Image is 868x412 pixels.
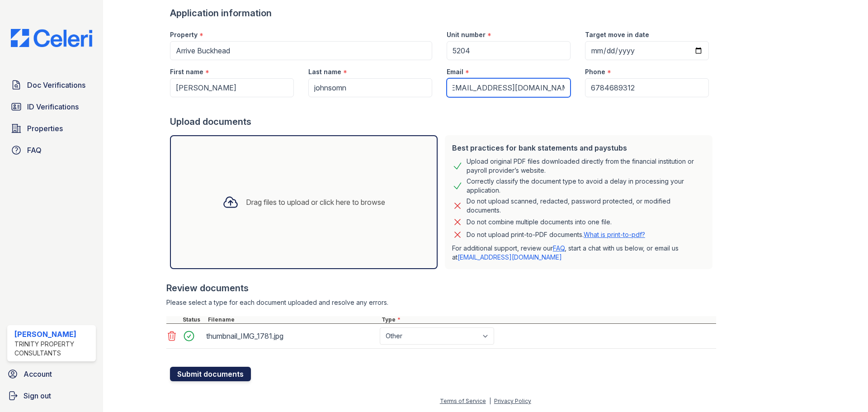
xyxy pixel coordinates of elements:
p: For additional support, review our , start a chat with us below, or email us at [452,244,705,262]
div: Upload original PDF files downloaded directly from the financial institution or payroll provider’... [467,157,705,175]
a: FAQ [553,244,565,252]
span: Doc Verifications [27,80,85,90]
div: Type [380,316,716,323]
a: Terms of Service [440,398,486,404]
a: [EMAIL_ADDRESS][DOMAIN_NAME] [458,253,562,261]
div: [PERSON_NAME] [14,329,92,340]
a: What is print-to-pdf? [584,231,645,238]
label: First name [170,67,203,76]
a: Privacy Policy [494,398,531,404]
label: Property [170,30,198,39]
div: Best practices for bank statements and paystubs [452,142,705,153]
label: Last name [308,67,341,76]
a: Properties [7,119,96,137]
a: Sign out [4,387,99,405]
div: Filename [206,316,380,323]
div: | [489,398,491,404]
div: Do not combine multiple documents into one file. [467,217,612,227]
span: Account [24,369,52,379]
span: ID Verifications [27,101,79,112]
label: Target move in date [585,30,649,39]
div: Status [181,316,206,323]
div: Do not upload scanned, redacted, password protected, or modified documents. [467,197,705,215]
button: Submit documents [170,367,251,381]
p: Do not upload print-to-PDF documents. [467,230,645,239]
div: Upload documents [170,115,716,128]
label: Unit number [447,30,486,39]
div: Review documents [166,282,716,294]
div: Please select a type for each document uploaded and resolve any errors. [166,298,716,307]
a: FAQ [7,141,96,159]
a: Account [4,365,99,383]
div: Correctly classify the document type to avoid a delay in processing your application. [467,177,705,195]
label: Email [447,67,463,76]
a: ID Verifications [7,98,96,116]
div: Trinity Property Consultants [14,340,92,358]
a: Doc Verifications [7,76,96,94]
div: Drag files to upload or click here to browse [246,197,385,208]
span: Properties [27,123,63,134]
span: Sign out [24,390,51,401]
img: CE_Logo_Blue-a8612792a0a2168367f1c8372b55b34899dd931a85d93a1a3d3e32e68fde9ad4.png [4,29,99,47]
div: Application information [170,7,716,19]
div: thumbnail_IMG_1781.jpg [206,329,376,343]
label: Phone [585,67,605,76]
span: FAQ [27,145,42,156]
